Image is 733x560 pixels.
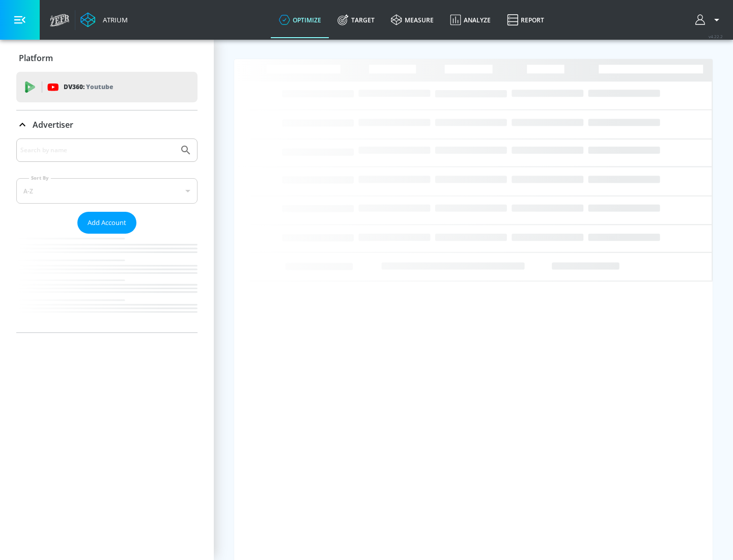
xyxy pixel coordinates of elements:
label: Sort By [29,175,51,181]
p: Youtube [86,81,113,92]
button: Add Account [77,212,136,234]
a: Analyze [442,2,499,38]
div: Advertiser [16,110,198,139]
span: v 4.22.2 [709,34,723,39]
div: DV360: Youtube [16,72,198,102]
a: Target [329,2,383,38]
div: A-Z [16,178,198,204]
a: Atrium [80,12,128,27]
div: Atrium [99,15,128,24]
div: Platform [16,44,198,72]
p: DV360: [64,81,113,93]
a: Report [499,2,552,38]
p: Platform [19,52,53,64]
a: measure [383,2,442,38]
nav: list of Advertiser [16,234,198,332]
div: Advertiser [16,138,198,332]
p: Advertiser [33,119,73,130]
a: optimize [271,2,329,38]
input: Search by name [20,144,175,157]
span: Add Account [88,217,126,229]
